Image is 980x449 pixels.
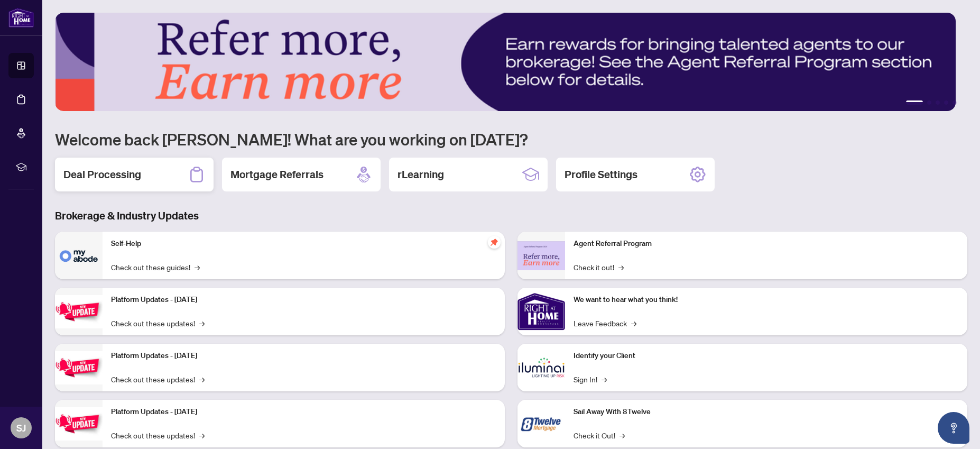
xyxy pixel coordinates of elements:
img: Slide 0 [55,13,956,111]
span: → [620,429,625,441]
img: Sail Away With 8Twelve [517,400,565,447]
h2: Deal Processing [63,167,141,182]
p: Self-Help [111,238,496,250]
span: pushpin [488,236,501,249]
img: Platform Updates - June 23, 2025 [55,407,103,441]
span: → [199,317,205,329]
span: → [195,261,200,273]
p: We want to hear what you think! [574,294,959,306]
a: Sign In!→ [574,373,607,385]
button: 2 [927,100,931,105]
p: Identify your Client [574,350,959,362]
a: Check out these updates!→ [111,373,205,385]
img: Platform Updates - July 8, 2025 [55,351,103,384]
h1: Welcome back [PERSON_NAME]! What are you working on [DATE]? [55,129,967,149]
p: Platform Updates - [DATE] [111,350,496,362]
span: → [618,261,624,273]
span: → [199,373,205,385]
a: Check out these updates!→ [111,317,205,329]
span: → [602,373,607,385]
a: Check out these updates!→ [111,429,205,441]
button: 3 [936,100,940,105]
a: Check it out!→ [574,261,624,273]
button: Open asap [938,412,969,444]
p: Platform Updates - [DATE] [111,406,496,418]
span: SJ [16,420,26,435]
span: → [199,429,205,441]
h2: Mortgage Referrals [230,167,323,182]
img: Agent Referral Program [517,241,565,270]
button: 5 [953,100,957,105]
button: 1 [906,100,923,105]
a: Check out these guides!→ [111,261,200,273]
img: Identify your Client [517,344,565,391]
button: 4 [944,100,948,105]
p: Platform Updates - [DATE] [111,294,496,306]
img: We want to hear what you think! [517,288,565,335]
img: Self-Help [55,232,103,279]
h2: rLearning [397,167,444,182]
span: → [631,317,636,329]
p: Agent Referral Program [574,238,959,250]
a: Leave Feedback→ [574,317,636,329]
a: Check it Out!→ [574,429,625,441]
h3: Brokerage & Industry Updates [55,208,967,223]
p: Sail Away With 8Twelve [574,406,959,418]
h2: Profile Settings [565,167,637,182]
img: Platform Updates - July 21, 2025 [55,295,103,328]
img: logo [8,8,34,28]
